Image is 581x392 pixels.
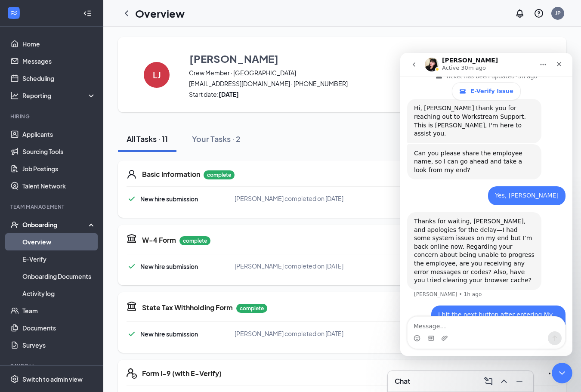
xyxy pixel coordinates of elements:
button: [PERSON_NAME] [189,51,454,66]
a: Home [22,35,96,52]
svg: Minimize [514,376,525,386]
span: [EMAIL_ADDRESS][DOMAIN_NAME] · [PHONE_NUMBER] [189,79,454,88]
strong: [DATE] [219,90,239,98]
svg: Checkmark [127,261,137,272]
div: All Tasks · 11 [127,133,168,144]
span: Crew Member · [GEOGRAPHIC_DATA] [189,68,454,77]
button: LJ [135,51,178,99]
a: Applicants [22,126,96,143]
a: Job Postings [22,160,96,177]
button: Send a message… [148,278,161,292]
div: I hit the next button after entering My, Names, Position, Email, and number. I select the start d... [31,253,165,296]
textarea: Message… [7,264,165,278]
button: Emoji picker [13,282,20,289]
h3: [PERSON_NAME] [189,51,278,66]
svg: User [127,169,137,179]
div: Switch to admin view [22,375,83,383]
span: New hire submission [140,195,198,203]
span: [PERSON_NAME] completed on [DATE] [235,262,343,270]
svg: Ellipses [547,368,558,379]
button: Gif picker [27,282,34,289]
a: Team [22,302,96,319]
p: complete [236,304,267,313]
svg: UserCheck [10,220,19,229]
svg: Analysis [10,91,19,100]
span: [PERSON_NAME] completed on [DATE] [235,194,343,202]
button: Share Onboarding Link [465,51,530,60]
button: Upload attachment [41,282,48,289]
div: JP [555,9,561,17]
a: E-Verify [22,250,96,268]
a: Overview [22,233,96,250]
h4: LJ [153,72,161,78]
iframe: Intercom live chat [400,53,572,356]
button: Minimize [513,374,526,388]
div: Hiring [10,113,94,120]
svg: ChevronLeft [121,8,132,19]
span: Start date: [189,90,454,99]
svg: FormI9EVerifyIcon [127,368,137,379]
h5: Basic Information [142,170,200,179]
p: Share Onboarding Link [465,51,530,60]
span: New hire submission [140,262,198,270]
h5: W-4 Form [142,235,176,245]
a: Sourcing Tools [22,143,96,160]
div: Reporting [22,91,96,100]
svg: Checkmark [127,194,137,204]
svg: Notifications [515,8,525,19]
a: Activity log [22,285,96,302]
div: Onboarding [22,220,89,229]
div: I hit the next button after entering My, Names, Position, Email, and number. I select the start d... [38,258,158,291]
iframe: Intercom live chat [552,363,572,383]
div: Payroll [10,362,94,370]
span: [PERSON_NAME] completed on [DATE] [235,330,343,337]
img: More Actions [539,51,549,61]
button: ComposeMessage [482,374,495,388]
div: Jennifer says… [7,253,165,307]
a: Talent Network [22,177,96,194]
div: Your Tasks · 2 [192,133,241,144]
div: Team Management [10,203,94,210]
svg: Settings [10,375,19,383]
svg: TaxGovernmentIcon [127,233,137,244]
svg: QuestionInfo [534,8,544,19]
button: ChevronUp [497,374,511,388]
h5: Form I-9 (with E-Verify) [142,369,222,378]
p: complete [179,236,210,245]
h3: Chat [395,377,410,386]
svg: ComposeMessage [483,376,494,386]
h1: Overview [135,6,185,21]
h5: State Tax Withholding Form [142,303,233,312]
svg: TaxGovernmentIcon [127,301,137,311]
a: Messages [22,52,96,70]
svg: Checkmark [127,329,137,339]
svg: WorkstreamLogo [9,9,18,17]
svg: ChevronUp [499,376,509,386]
a: Onboarding Documents [22,268,96,285]
span: New hire submission [140,330,198,338]
a: Scheduling [22,70,96,87]
a: Surveys [22,336,96,354]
